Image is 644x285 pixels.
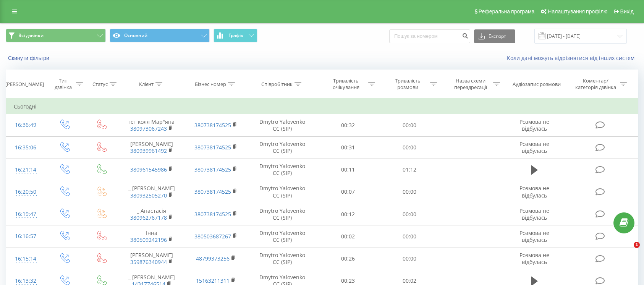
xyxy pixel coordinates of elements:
a: 359876340944 [130,258,167,266]
a: 380961545986 [130,166,167,173]
td: 00:07 [317,181,379,203]
td: _ [PERSON_NAME] [120,181,184,203]
td: Dmytro Yalovenko CC (SIP) [248,181,317,203]
div: Тривалість розмови [387,78,428,91]
td: 00:26 [317,248,379,270]
a: 380738174525 [194,166,231,173]
td: 00:00 [379,203,440,225]
a: 380503687267 [194,233,231,240]
div: Аудіозапис розмови [513,81,561,87]
a: 380962767178 [130,214,167,221]
a: 48799373256 [196,255,230,262]
div: Співробітник [261,81,293,87]
a: 380738174525 [194,144,231,151]
div: 16:21:14 [14,162,38,177]
button: Основний [110,29,210,42]
div: 16:20:50 [14,185,38,199]
button: Всі дзвінки [6,29,106,42]
td: 00:12 [317,203,379,225]
div: 16:35:06 [14,140,38,155]
span: Розмова не відбулась [519,207,549,221]
div: Коментар/категорія дзвінка [573,78,618,91]
div: 16:16:57 [14,229,38,244]
span: Розмова не відбулась [519,185,549,199]
td: 00:00 [379,136,440,159]
td: 00:00 [379,181,440,203]
td: Інна [120,225,184,248]
div: 16:19:47 [14,207,38,222]
div: Назва схеми переадресації [450,78,491,91]
td: 01:12 [379,159,440,181]
button: Графік [214,29,257,42]
span: 1 [634,242,640,248]
div: Тип дзвінка [52,78,74,91]
div: Бізнес номер [195,81,226,87]
span: Вихід [620,8,634,15]
a: 380509242196 [130,236,167,243]
td: [PERSON_NAME] [120,248,184,270]
td: 00:31 [317,136,379,159]
button: Експорт [474,29,515,43]
a: 380738174525 [194,121,231,129]
td: 00:11 [317,159,379,181]
iframe: Intercom live chat [618,242,636,260]
span: Реферальна програма [479,8,535,15]
td: Dmytro Yalovenko CC (SIP) [248,225,317,248]
td: 00:02 [317,225,379,248]
td: 00:32 [317,114,379,136]
div: Клієнт [139,81,154,87]
a: 380939961492 [130,147,167,154]
span: Розмова не відбулась [519,229,549,243]
div: 16:36:49 [14,118,38,133]
td: Dmytro Yalovenko CC (SIP) [248,136,317,159]
td: 00:00 [379,114,440,136]
td: Сьогодні [6,99,638,114]
a: 380738174525 [194,211,231,218]
td: Dmytro Yalovenko CC (SIP) [248,159,317,181]
td: 00:00 [379,248,440,270]
span: Розмова не відбулась [519,118,549,132]
td: _ Анастасія [120,203,184,225]
td: [PERSON_NAME] [120,136,184,159]
a: 380932505270 [130,192,167,199]
div: [PERSON_NAME] [5,81,44,87]
span: Всі дзвінки [18,32,44,39]
a: 380973067243 [130,125,167,132]
div: 16:15:14 [14,251,38,266]
div: Тривалість очікування [325,78,366,91]
td: 00:00 [379,225,440,248]
button: Скинути фільтри [6,55,53,62]
span: Налаштування профілю [548,8,607,15]
input: Пошук за номером [389,29,470,43]
td: гет колл Мар"яна [120,114,184,136]
td: Dmytro Yalovenko CC (SIP) [248,114,317,136]
a: Коли дані можуть відрізнятися вiд інших систем [507,54,638,62]
span: Розмова не відбулась [519,251,549,266]
a: 15163211311 [196,277,230,284]
a: 380738174525 [194,188,231,195]
span: Розмова не відбулась [519,140,549,154]
td: Dmytro Yalovenko CC (SIP) [248,248,317,270]
span: Графік [228,33,243,38]
td: Dmytro Yalovenko CC (SIP) [248,203,317,225]
div: Статус [92,81,108,87]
